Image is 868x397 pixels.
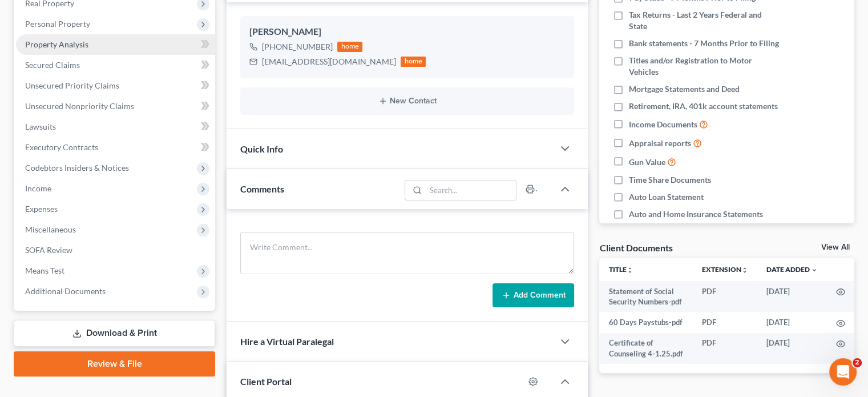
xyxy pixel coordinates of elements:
[492,283,574,307] button: Add Comment
[25,224,76,234] span: Miscellaneous
[693,312,757,332] td: PDF
[249,97,565,106] button: New Contact
[693,333,757,364] td: PDF
[629,119,697,130] span: Income Documents
[14,351,215,376] a: Review & File
[426,181,516,200] input: Search...
[240,376,292,387] span: Client Portal
[853,358,862,367] span: 2
[629,38,779,49] span: Bank statements - 7 Months Prior to Filing
[821,243,850,251] a: View All
[16,117,215,137] a: Lawsuits
[829,358,857,386] iframe: Intercom live chat
[766,265,818,274] a: Date Added expand_more
[25,183,51,193] span: Income
[240,183,284,194] span: Comments
[629,208,763,220] span: Auto and Home Insurance Statements
[401,57,426,67] div: home
[25,122,56,131] span: Lawsuits
[16,137,215,158] a: Executory Contracts
[741,267,748,274] i: unfold_more
[599,333,693,364] td: Certificate of Counseling 4-1.25.pdf
[599,281,693,312] td: Statement of Social Security Numbers-pdf
[25,39,88,49] span: Property Analysis
[629,55,781,78] span: Titles and/or Registration to Motor Vehicles
[599,312,693,332] td: 60 Days Paystubs-pdf
[629,9,781,32] span: Tax Returns - Last 2 Years Federal and State
[629,83,740,95] span: Mortgage Statements and Deed
[599,242,672,254] div: Client Documents
[629,191,704,203] span: Auto Loan Statement
[14,320,215,347] a: Download & Print
[240,143,283,154] span: Quick Info
[25,142,98,152] span: Executory Contracts
[337,42,362,52] div: home
[16,96,215,117] a: Unsecured Nonpriority Claims
[25,266,64,275] span: Means Test
[608,265,633,274] a: Titleunfold_more
[629,101,778,112] span: Retirement, IRA, 401k account statements
[25,163,129,173] span: Codebtors Insiders & Notices
[240,336,334,347] span: Hire a Virtual Paralegal
[629,157,665,168] span: Gun Value
[16,75,215,96] a: Unsecured Priority Claims
[757,281,827,312] td: [DATE]
[629,174,711,186] span: Time Share Documents
[262,56,396,67] div: [EMAIL_ADDRESS][DOMAIN_NAME]
[25,101,134,111] span: Unsecured Nonpriority Claims
[757,312,827,332] td: [DATE]
[16,34,215,55] a: Property Analysis
[249,25,565,39] div: [PERSON_NAME]
[702,265,748,274] a: Extensionunfold_more
[629,138,691,149] span: Appraisal reports
[25,19,90,29] span: Personal Property
[262,41,333,53] div: [PHONE_NUMBER]
[757,333,827,364] td: [DATE]
[25,286,106,296] span: Additional Documents
[25,81,119,90] span: Unsecured Priority Claims
[626,267,633,274] i: unfold_more
[693,281,757,312] td: PDF
[25,245,72,255] span: SOFA Review
[25,60,80,70] span: Secured Claims
[811,267,818,274] i: expand_more
[16,55,215,75] a: Secured Claims
[25,204,58,214] span: Expenses
[16,240,215,260] a: SOFA Review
